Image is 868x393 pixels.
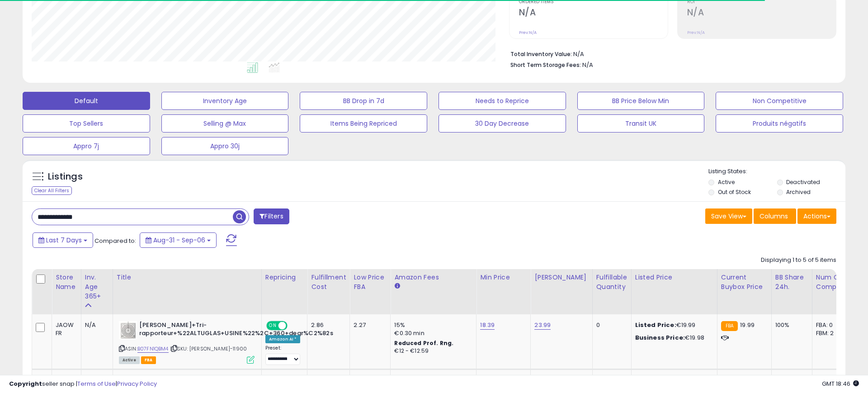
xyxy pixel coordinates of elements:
button: Filters [254,208,289,224]
a: 18.39 [480,321,495,330]
span: All listings currently available for purchase on Amazon [119,356,140,364]
div: Fulfillment Cost [311,273,346,292]
a: 23.99 [534,321,551,330]
button: Needs to Reprice [439,92,566,110]
span: ON [267,322,278,329]
span: Last 7 Days [46,236,82,245]
button: Appro 30j [161,137,289,155]
div: Fulfillable Quantity [596,273,627,292]
div: €19.99 [635,321,710,329]
button: Inventory Age [161,92,289,110]
button: Appro 7j [23,137,150,155]
button: Default [23,92,150,110]
div: [PERSON_NAME] [534,273,588,282]
div: €19.98 [635,334,710,342]
b: Business Price: [635,333,685,342]
div: Amazon AI * [265,335,301,343]
div: JAOW FR [56,321,74,337]
button: 30 Day Decrease [439,114,566,133]
div: Repricing [265,273,304,282]
button: Save View [705,208,752,224]
button: Non Competitive [716,92,843,110]
div: 2.27 [354,321,383,329]
a: Privacy Policy [117,379,157,388]
div: Clear All Filters [32,186,72,195]
div: Displaying 1 to 5 of 5 items [761,256,836,265]
div: Preset: [265,345,301,365]
div: Store Name [56,273,77,292]
div: €0.30 min [394,329,469,337]
small: FBA [721,321,738,331]
button: Actions [797,208,836,224]
label: Out of Stock [718,188,751,196]
p: Listing States: [708,167,845,176]
div: 0 [596,321,624,329]
a: B07FN1QBM4 [137,345,169,353]
div: 2.86 [311,321,343,329]
div: Num of Comp. [816,273,849,292]
div: Listed Price [635,273,713,282]
button: Columns [754,208,796,224]
label: Active [718,178,735,186]
a: Terms of Use [77,379,116,388]
span: OFF [286,322,301,329]
div: seller snap | | [9,380,157,388]
div: FBM: 2 [816,329,846,337]
div: Min Price [480,273,527,282]
div: Current Buybox Price [721,273,768,292]
img: 51-IB8BsZEL._SL40_.jpg [119,321,137,339]
button: Produits négatifs [716,114,843,133]
div: €12 - €12.59 [394,347,469,355]
div: Low Price FBA [354,273,387,292]
div: BB Share 24h. [775,273,808,292]
div: Amazon Fees [394,273,472,282]
label: Deactivated [786,178,820,186]
button: Top Sellers [23,114,150,133]
button: Selling @ Max [161,114,289,133]
span: | SKU: [PERSON_NAME]-11900 [170,345,247,352]
button: BB Drop in 7d [300,92,427,110]
b: Listed Price: [635,321,676,329]
span: Compared to: [94,237,136,245]
b: Reduced Prof. Rng. [394,339,453,347]
div: Title [117,273,258,282]
button: Items Being Repriced [300,114,427,133]
div: FBA: 0 [816,321,846,329]
span: Aug-31 - Sep-06 [153,236,205,245]
span: 19.99 [740,321,755,329]
b: [PERSON_NAME]+Tri-rapporteur+%22ALTUGLAS+USINE%22%2C+360+degr%C2%82s [139,321,249,340]
div: ASIN: [119,321,255,363]
div: N/A [85,321,106,329]
div: 15% [394,321,469,329]
strong: Copyright [9,379,42,388]
label: Archived [786,188,811,196]
button: Transit UK [577,114,705,133]
div: 100% [775,321,805,329]
span: FBA [141,356,156,364]
small: Amazon Fees. [394,282,400,290]
span: 2025-09-14 18:46 GMT [822,379,859,388]
button: BB Price Below Min [577,92,705,110]
button: Aug-31 - Sep-06 [140,232,217,248]
h5: Listings [48,170,83,183]
span: Columns [759,212,788,221]
button: Last 7 Days [33,232,93,248]
div: Inv. Age 365+ [85,273,109,301]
